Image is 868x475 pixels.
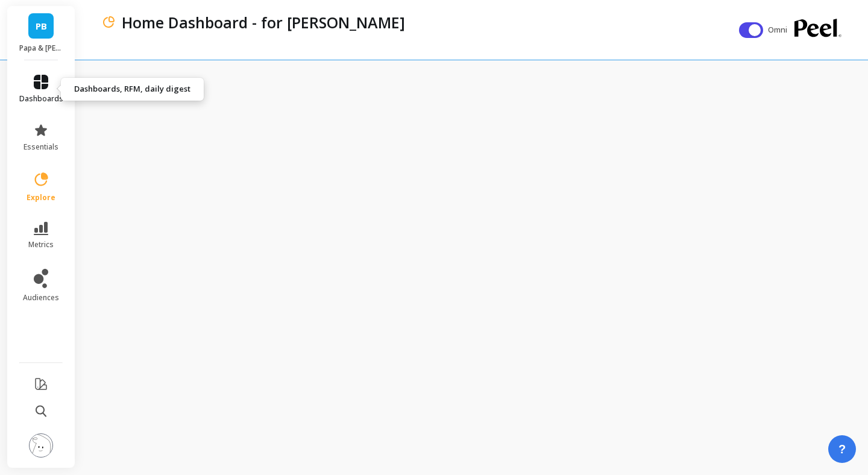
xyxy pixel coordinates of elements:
span: metrics [28,240,54,250]
span: explore [27,193,55,203]
span: audiences [23,293,59,303]
button: ? [828,435,856,463]
span: PB [36,19,47,33]
img: header icon [101,15,116,30]
span: dashboards [19,94,63,104]
span: Omni [768,24,790,36]
img: profile picture [29,433,53,458]
span: ? [838,441,846,458]
span: essentials [24,142,58,152]
p: Home Dashboard - for Sami [122,12,405,33]
iframe: Omni Embed [82,58,868,475]
p: Papa & Barkley [19,43,63,53]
